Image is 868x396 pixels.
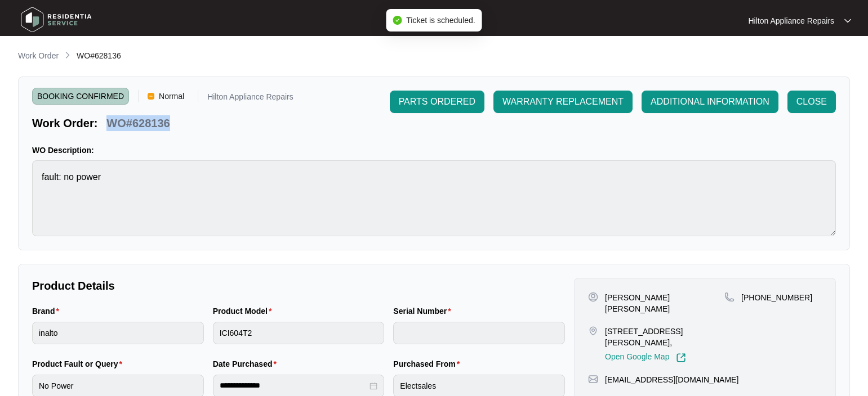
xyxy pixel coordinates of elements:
img: Vercel Logo [148,93,154,100]
p: [PERSON_NAME] [PERSON_NAME] [605,292,724,314]
input: Serial Number [393,322,565,344]
button: CLOSE [787,91,836,113]
p: Hilton Appliance Repairs [207,93,293,105]
span: WO#628136 [77,51,121,60]
span: ADDITIONAL INFORMATION [651,95,769,109]
p: Work Order [18,50,59,61]
textarea: fault: no power [32,160,836,236]
span: [PHONE_NUMBER] [741,293,812,302]
button: WARRANTY REPLACEMENT [493,91,633,113]
span: Ticket is scheduled. [406,16,475,25]
button: ADDITIONAL INFORMATION [642,91,778,113]
img: residentia service logo [17,3,96,37]
input: Brand [32,322,204,344]
p: Work Order: [32,115,97,131]
span: check-circle [393,16,402,25]
p: [EMAIL_ADDRESS][DOMAIN_NAME] [605,374,738,385]
input: Date Purchased [220,380,368,391]
span: PARTS ORDERED [399,95,475,109]
span: Normal [154,88,189,105]
p: Product Details [32,278,565,294]
label: Product Fault or Query [32,358,127,370]
p: WO#628136 [106,115,170,131]
label: Purchased From [393,358,464,370]
img: dropdown arrow [844,18,851,24]
img: Link-External [676,353,686,363]
label: Date Purchased [213,358,281,370]
p: Hilton Appliance Repairs [748,15,834,26]
label: Brand [32,305,64,317]
label: Product Model [213,305,277,317]
button: PARTS ORDERED [390,91,484,113]
span: WARRANTY REPLACEMENT [502,95,624,109]
img: map-pin [588,326,598,336]
a: Work Order [16,50,61,62]
img: map-pin [724,292,735,302]
a: Open Google Map [605,353,686,363]
input: Product Model [213,322,385,344]
p: WO Description: [32,145,836,156]
span: BOOKING CONFIRMED [32,88,129,105]
img: user-pin [588,292,598,302]
span: CLOSE [796,95,827,109]
p: [STREET_ADDRESS][PERSON_NAME], [605,326,724,348]
img: map-pin [588,374,598,384]
img: chevron-right [63,51,72,60]
label: Serial Number [393,305,455,317]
